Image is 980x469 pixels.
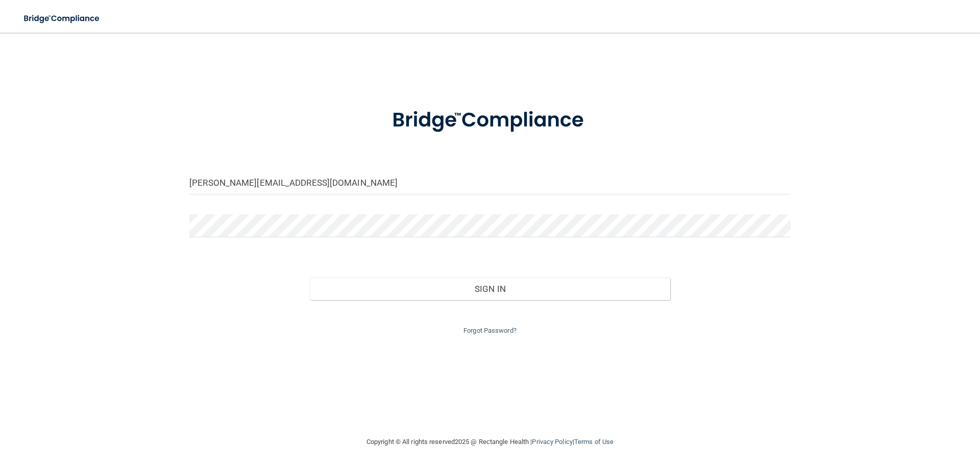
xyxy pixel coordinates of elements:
button: Sign In [310,278,671,300]
a: Forgot Password? [463,327,517,334]
input: Email [189,171,791,194]
div: Copyright © All rights reserved 2025 @ Rectangle Health | | [304,426,676,458]
a: Privacy Policy [532,438,572,446]
img: bridge_compliance_login_screen.278c3ca4.svg [371,94,609,147]
img: bridge_compliance_login_screen.278c3ca4.svg [15,8,109,29]
a: Terms of Use [574,438,614,446]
